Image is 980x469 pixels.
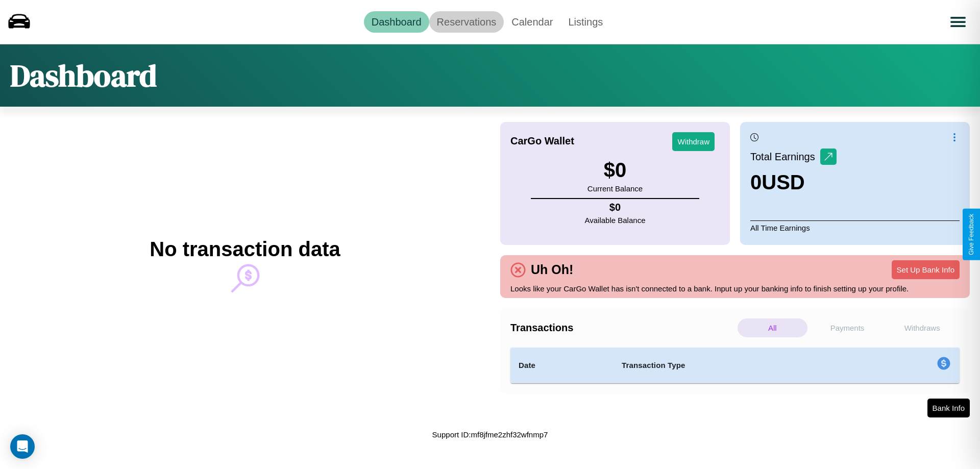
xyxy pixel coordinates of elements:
p: Available Balance [585,213,646,227]
h4: $ 0 [585,202,646,213]
h2: No transaction data [150,238,340,261]
a: Dashboard [364,11,429,33]
button: Bank Info [927,399,970,417]
h4: Date [519,359,605,372]
p: Payments [813,318,883,337]
a: Calendar [504,11,560,33]
h4: Transaction Type [622,359,853,372]
button: Withdraw [672,132,715,151]
h4: Uh Oh! [526,262,578,277]
a: Reservations [429,11,504,33]
table: simple table [510,348,960,383]
button: Open menu [944,8,972,36]
div: Give Feedback [968,214,975,255]
a: Listings [560,11,610,33]
p: Current Balance [587,182,643,195]
h3: 0 USD [750,171,837,194]
p: All [738,318,807,337]
div: Open Intercom Messenger [10,434,35,459]
p: All Time Earnings [750,220,960,235]
p: Support ID: mf8jfme2zhf32wfnmp7 [432,428,548,441]
p: Looks like your CarGo Wallet has isn't connected to a bank. Input up your banking info to finish ... [510,282,960,295]
h1: Dashboard [10,55,157,96]
h4: Transactions [510,322,735,334]
h4: CarGo Wallet [510,135,574,147]
p: Withdraws [887,318,957,337]
p: Total Earnings [750,147,820,166]
h3: $ 0 [587,159,643,182]
button: Set Up Bank Info [892,260,960,279]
